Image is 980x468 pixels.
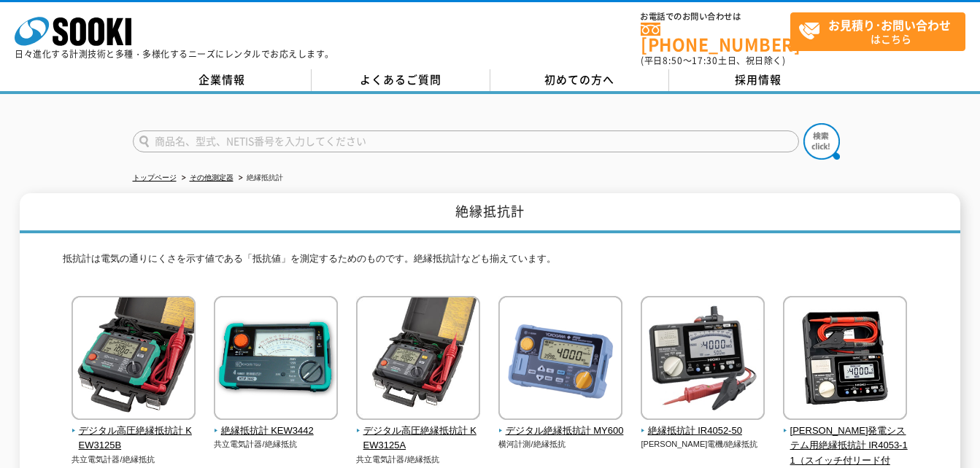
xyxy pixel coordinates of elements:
span: 初めての方へ [544,71,614,87]
img: デジタル高圧絶縁抵抗計 KEW3125B [72,296,196,424]
img: デジタル高圧絶縁抵抗計 KEW3125A [356,296,480,424]
a: トップページ [133,173,177,182]
p: 横河計測/絶縁抵抗 [498,438,623,451]
span: 絶縁抵抗計 IR4052-50 [641,424,765,439]
a: デジタル高圧絶縁抵抗計 KEW3125B [72,410,196,453]
p: [PERSON_NAME]電機/絶縁抵抗 [641,438,765,451]
span: デジタル高圧絶縁抵抗計 KEW3125A [356,424,481,454]
img: 絶縁抵抗計 KEW3442 [214,296,338,424]
strong: お見積り･お問い合わせ [828,16,951,34]
span: はこちら [798,13,965,50]
img: 絶縁抵抗計 IR4052-50 [641,296,765,424]
a: [PHONE_NUMBER] [641,23,790,52]
span: 17:30 [692,54,718,67]
a: 絶縁抵抗計 KEW3442 [214,410,339,439]
p: 共立電気計器/絶縁抵抗 [356,453,481,466]
input: 商品名、型式、NETIS番号を入力してください [133,130,799,152]
img: btn_search.png [803,123,840,160]
p: 共立電気計器/絶縁抵抗 [214,438,339,451]
span: デジタル絶縁抵抗計 MY600 [498,424,623,439]
a: 採用情報 [669,69,848,91]
span: 8:50 [663,54,683,67]
span: お電話でのお問い合わせは [641,12,790,21]
h1: 絶縁抵抗計 [20,193,960,233]
a: 企業情報 [133,69,312,91]
a: デジタル高圧絶縁抵抗計 KEW3125A [356,410,481,453]
p: 日々進化する計測技術と多種・多様化するニーズにレンタルでお応えします。 [15,50,334,58]
img: 太陽光発電システム用絶縁抵抗計 IR4053-11（スイッチ付リード付属） [783,296,907,424]
span: 絶縁抵抗計 KEW3442 [214,424,339,439]
span: (平日 ～ 土日、祝日除く) [641,54,785,67]
a: よくあるご質問 [312,69,490,91]
p: 共立電気計器/絶縁抵抗 [72,453,196,466]
a: 絶縁抵抗計 IR4052-50 [641,410,765,439]
img: デジタル絶縁抵抗計 MY600 [498,296,622,424]
a: お見積り･お問い合わせはこちら [790,12,965,51]
span: デジタル高圧絶縁抵抗計 KEW3125B [72,424,196,454]
li: 絶縁抵抗計 [236,171,283,186]
a: その他測定器 [190,173,234,182]
a: 初めての方へ [490,69,669,91]
a: デジタル絶縁抵抗計 MY600 [498,410,623,439]
p: 抵抗計は電気の通りにくさを示す値である「抵抗値」を測定するためのものです。絶縁抵抗計なども揃えています。 [63,251,917,274]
